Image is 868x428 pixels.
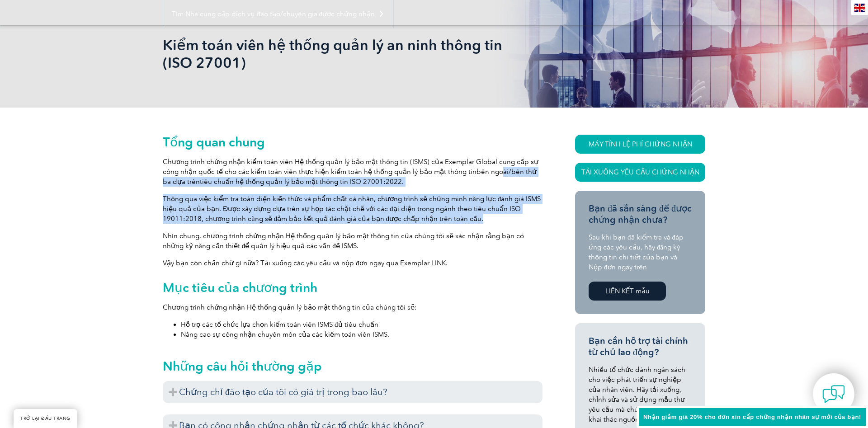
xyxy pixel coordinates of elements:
[163,36,502,71] font: Kiểm toán viên hệ thống quản lý an ninh thông tin (ISO 27001)
[181,320,378,329] font: Hỗ trợ các tổ chức lựa chọn kiểm toán viên ISMS đủ tiêu chuẩn
[575,135,705,154] a: MÁY TÍNH LỆ PHÍ CHỨNG NHẬN
[163,134,265,150] font: Tổng quan chung
[163,303,417,311] font: Chương trình chứng nhận Hệ thống quản lý bảo mật thông tin của chúng tôi sẽ:
[14,409,77,428] a: TRỞ LẠI ĐẦU TRANG
[163,280,317,295] font: Mục tiêu của chương trình
[581,168,699,176] font: Tải xuống Yêu cầu chứng nhận
[179,386,387,397] font: Chứng chỉ đào tạo của tôi có giá trị trong bao lâu?
[163,259,448,267] font: Vậy bạn còn chần chừ gì nữa? Tải xuống các yêu cầu và nộp đơn ngay qua Exemplar LINK.
[163,158,538,176] font: Chương trình chứng nhận kiểm toán viên Hệ thống quản lý bảo mật thông tin (ISMS) của Exemplar Glo...
[163,195,541,223] font: Thông qua việc kiểm tra toàn diện kiến thức và phẩm chất cá nhân, chương trình sẽ chứng minh năng...
[163,232,524,250] font: Nhìn chung, chương trình chứng nhận Hệ thống quản lý bảo mật thông tin của chúng tôi sẽ xác nhận ...
[200,178,404,186] font: tiêu chuẩn hệ thống quản lý bảo mật thông tin ISO 27001:2022.
[822,383,845,405] img: contact-chat.png
[589,282,666,301] a: LIÊN KẾT mẫu
[589,335,688,357] font: Bạn cần hỗ trợ tài chính từ chủ lao động?
[163,358,322,374] font: Những câu hỏi thường gặp
[589,366,687,423] font: Nhiều tổ chức dành ngân sách cho việc phát triển sự nghiệp của nhân viên. Hãy tải xuống, chỉnh sử...
[589,140,692,148] font: MÁY TÍNH LỆ PHÍ CHỨNG NHẬN
[589,203,692,225] font: Bạn đã sẵn sàng để được chứng nhận chưa?
[605,287,650,295] font: LIÊN KẾT mẫu
[20,416,71,421] font: TRỞ LẠI ĐẦU TRANG
[589,233,684,271] font: Sau khi bạn đã kiểm tra và đáp ứng các yêu cầu, hãy đăng ký thông tin chi tiết của bạn và Nộp đơn...
[476,168,511,176] font: bên ngoài/
[643,414,861,420] font: Nhận giảm giá 20% cho đơn xin cấp chứng nhận nhân sự mới của bạn!
[181,330,389,339] font: Nâng cao sự công nhận chuyên môn của các kiểm toán viên ISMS.
[575,163,705,182] a: Tải xuống Yêu cầu chứng nhận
